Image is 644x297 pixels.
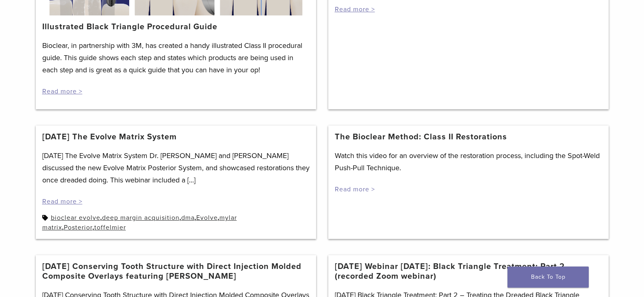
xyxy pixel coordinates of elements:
a: [DATE] Webinar [DATE]: Black Triangle Treatment: Part 2 (recorded Zoom webinar) [335,262,602,281]
a: Read more > [335,5,375,13]
a: Read more > [335,185,375,193]
a: toffelmier [94,223,126,232]
a: [DATE] The Evolve Matrix System [42,132,177,142]
div: , , , , , , [42,213,310,232]
a: dma [181,214,195,222]
a: Illustrated Black Triangle Procedural Guide [42,22,217,32]
a: bioclear evolve [51,214,100,222]
a: Read more > [42,197,82,206]
a: deep margin acquisition [102,214,180,222]
a: Back To Top [507,267,589,288]
a: Posterior [64,223,93,232]
a: The Bioclear Method: Class II Restorations [335,132,507,142]
p: Bioclear, in partnership with 3M, has created a handy illustrated Class II procedural guide. This... [42,39,310,76]
p: Watch this video for an overview of the restoration process, including the Spot-Weld Push-Pull Te... [335,150,602,174]
a: Evolve [196,214,218,222]
p: [DATE] The Evolve Matrix System Dr. [PERSON_NAME] and [PERSON_NAME] discussed the new Evolve Matr... [42,150,310,186]
a: [DATE] Conserving Tooth Structure with Direct Injection Molded Composite Overlays featuring [PERS... [42,262,310,281]
a: mylar matrix [42,214,237,232]
a: Read more > [42,87,82,95]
